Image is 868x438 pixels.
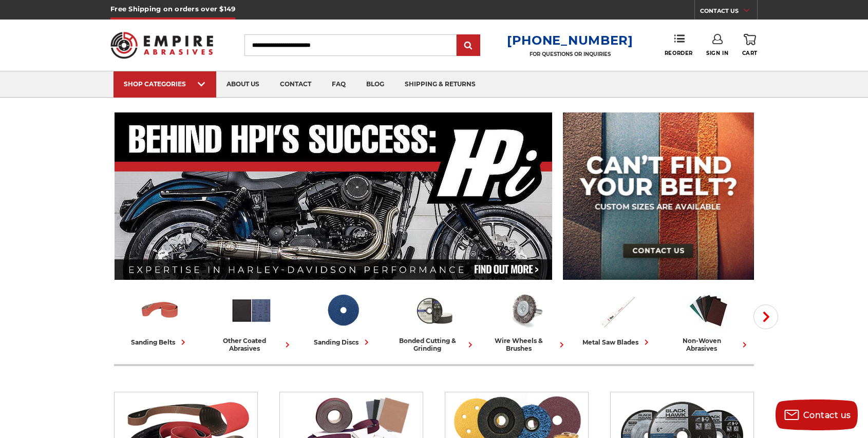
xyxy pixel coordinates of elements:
[667,337,750,352] div: non-woven abrasives
[665,50,693,56] span: Reorder
[706,50,728,56] span: Sign In
[210,337,293,352] div: other coated abrasives
[392,337,476,352] div: bonded cutting & grinding
[776,399,858,430] button: Contact us
[139,289,181,332] img: Sanding Belts
[753,304,778,329] button: Next
[596,289,638,332] img: Metal Saw Blades
[230,289,273,332] img: Other Coated Abrasives
[575,289,658,348] a: metal saw blades
[665,34,693,56] a: Reorder
[563,112,754,280] img: promo banner for custom belts.
[216,71,270,98] a: about us
[110,25,213,65] img: Empire Abrasives
[322,71,356,98] a: faq
[742,50,758,56] span: Cart
[210,289,293,352] a: other coated abrasives
[458,35,479,56] input: Submit
[667,289,750,352] a: non-woven abrasives
[322,289,364,332] img: Sanding Discs
[270,71,322,98] a: contact
[803,410,851,420] span: Contact us
[484,289,567,352] a: wire wheels & brushes
[301,289,384,348] a: sanding discs
[356,71,394,98] a: blog
[394,71,486,98] a: shipping & returns
[504,289,547,332] img: Wire Wheels & Brushes
[507,33,633,48] a: [PHONE_NUMBER]
[131,337,188,348] div: sanding belts
[314,337,372,348] div: sanding discs
[742,34,758,56] a: Cart
[124,80,206,88] div: SHOP CATEGORIES
[413,289,456,332] img: Bonded Cutting & Grinding
[700,5,757,20] a: CONTACT US
[484,337,567,352] div: wire wheels & brushes
[392,289,476,352] a: bonded cutting & grinding
[115,112,553,280] img: Banner for an interview featuring Horsepower Inc who makes Harley performance upgrades featured o...
[687,289,730,332] img: Non-woven Abrasives
[507,51,633,58] p: FOR QUESTIONS OR INQUIRIES
[582,337,652,348] div: metal saw blades
[118,289,201,348] a: sanding belts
